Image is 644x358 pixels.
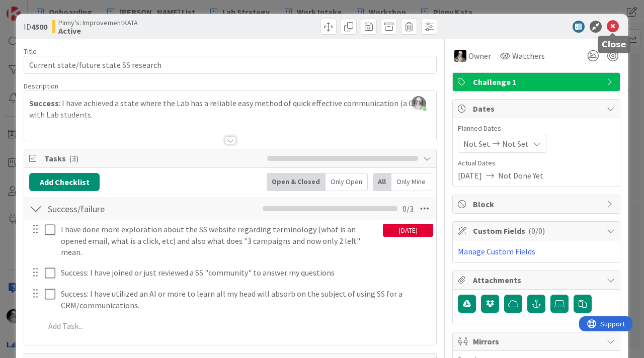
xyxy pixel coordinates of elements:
[69,153,78,163] span: ( 3 )
[473,225,602,237] span: Custom Fields
[454,50,466,62] img: WS
[458,169,482,182] span: [DATE]
[473,198,602,210] span: Block
[58,27,138,35] b: Active
[24,56,437,74] input: type card name here...
[473,274,602,286] span: Attachments
[512,50,545,62] span: Watchers
[403,203,414,215] span: 0 / 3
[24,21,47,33] span: ID
[61,267,429,279] p: Success: I have joined or just reviewed a SS "community" to answer my questions
[31,22,47,32] b: 4500
[473,335,602,347] span: Mirrors
[373,173,391,191] div: All
[468,50,491,62] span: Owner
[473,76,602,88] span: Challenge 1
[383,224,433,237] div: [DATE]
[412,96,426,110] img: 5slRnFBaanOLW26e9PW3UnY7xOjyexml.jpeg
[29,173,100,191] button: Add Checklist
[61,288,429,311] p: Success: I have utilized an AI or more to learn all my head will absorb on the subject of using S...
[24,81,58,91] span: Description
[528,226,545,236] span: ( 0/0 )
[458,246,535,256] a: Manage Custom Fields
[391,173,431,191] div: Only Mine
[44,200,212,218] input: Add Checklist...
[61,224,379,258] p: I have done more exploration about the SS website regarding terminology (what is an opened email,...
[326,173,368,191] div: Only Open
[458,123,615,134] span: Planned Dates
[267,173,326,191] div: Open & Closed
[498,169,543,182] span: Not Done Yet
[458,158,615,168] span: Actual Dates
[29,98,59,108] strong: Success
[21,2,46,14] span: Support
[602,40,626,49] h5: Close
[29,98,431,120] p: : I have achieved a state where the Lab has a reliable easy method of quick effective communicati...
[463,138,490,150] span: Not Set
[44,152,262,164] span: Tasks
[473,103,602,115] span: Dates
[24,47,37,56] label: Title
[58,19,138,27] span: Pinny's: ImprovementKATA
[502,138,529,150] span: Not Set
